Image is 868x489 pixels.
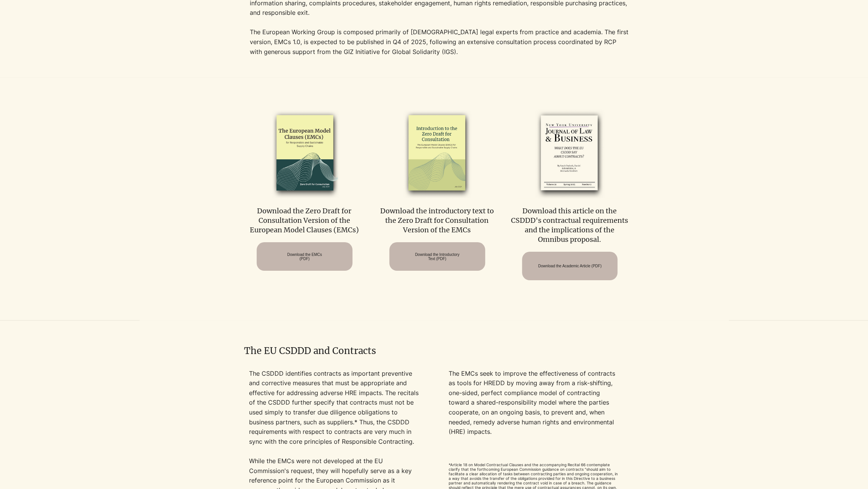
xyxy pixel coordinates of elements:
[448,369,619,437] p: The EMCs seek to improve the effectiveness of contracts as tools for HREDD by moving away from a ...
[522,252,617,280] a: Download the Academic Article (PDF)
[510,206,629,244] p: Download this article on the CSDDD's contractual requirements and the implications of the Omnibus...
[415,252,459,261] span: Download the Introductory Text (PDF)
[538,264,601,268] span: Download the Academic Article (PDF)
[287,252,322,261] span: Download the EMCs (PDF)
[377,206,497,235] p: Download the introductory text to the Zero Draft for Consultation Version of the EMCs
[252,108,356,198] img: EMCs-zero-draft-2024_edited.png
[389,242,485,271] a: Download the Introductory Text (PDF)
[385,108,489,198] img: emcs_zero_draft_intro_2024_edited.png
[250,27,630,57] p: The European Working Group is composed primarily of [DEMOGRAPHIC_DATA] legal experts from practic...
[249,369,420,447] p: The CSDDD identifies contracts as important preventive and corrective measures that must be appro...
[244,345,624,357] h2: The EU CSDDD and Contracts
[257,242,352,271] a: Download the EMCs (PDF)
[517,108,621,198] img: RCP Toolkit Cover Mockups 1 (6)_edited.png
[244,206,364,235] p: Download the Zero Draft for Consultation Version of the European Model Clauses (EMCs)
